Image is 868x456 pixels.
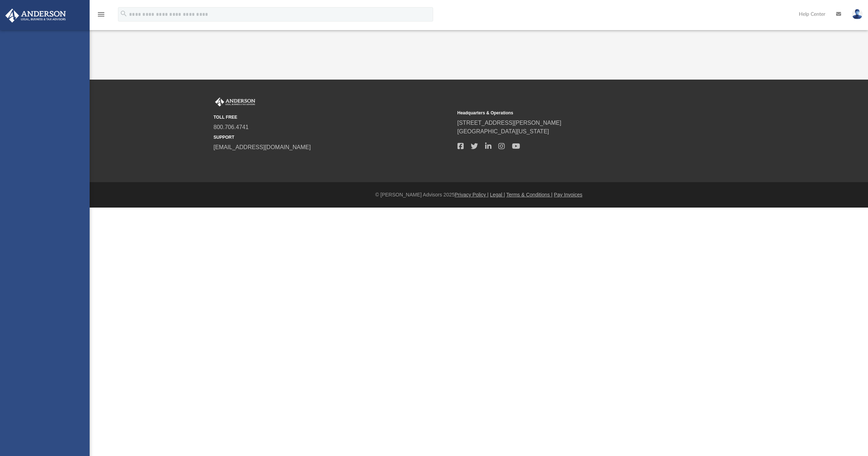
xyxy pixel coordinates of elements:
[214,98,257,107] img: Anderson Advisors Platinum Portal
[214,114,452,120] small: TOLL FREE
[490,192,505,198] a: Legal |
[3,9,68,23] img: Anderson Advisors Platinum Portal
[554,192,582,198] a: Pay Invoices
[214,144,311,150] a: [EMAIL_ADDRESS][DOMAIN_NAME]
[457,110,696,116] small: Headquarters & Operations
[455,192,489,198] a: Privacy Policy |
[97,10,105,19] i: menu
[506,192,552,198] a: Terms & Conditions |
[457,128,549,134] a: [GEOGRAPHIC_DATA][US_STATE]
[90,191,868,199] div: © [PERSON_NAME] Advisors 2025
[97,14,105,19] a: menu
[457,120,561,126] a: [STREET_ADDRESS][PERSON_NAME]
[214,134,452,141] small: SUPPORT
[120,10,128,18] i: search
[852,9,863,19] img: User Pic
[214,124,249,130] a: 800.706.4741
